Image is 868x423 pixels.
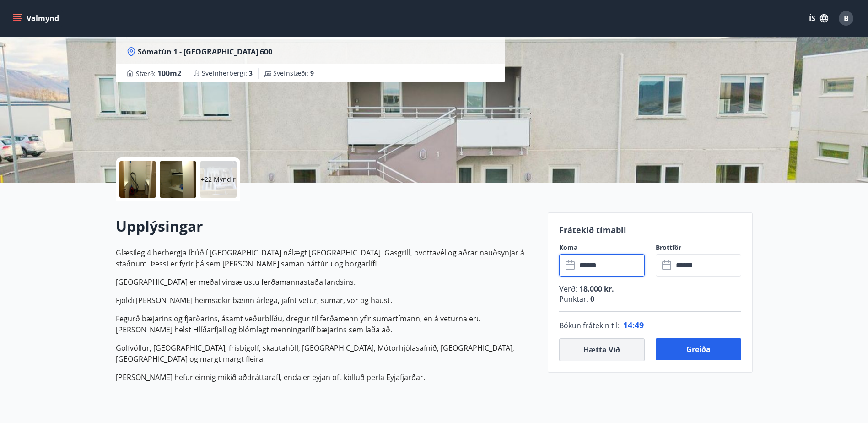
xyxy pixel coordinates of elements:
span: Bókun frátekin til : [559,320,620,331]
span: 9 [310,69,314,77]
label: Koma [559,243,645,252]
span: B [844,13,849,23]
span: 100 m2 [157,68,181,78]
p: [GEOGRAPHIC_DATA] er meðal vinsælustu ferðamannastaða landsins. [116,277,537,287]
p: Glæsileg 4 herbergja íbúð í [GEOGRAPHIC_DATA] nálægt [GEOGRAPHIC_DATA]. Gasgrill, þvottavél og að... [116,247,537,269]
p: [PERSON_NAME] hefur einnig mikið aðdráttarafl, enda er eyjan oft kölluð perla Eyjafjarðar. [116,372,537,383]
button: menu [11,10,63,27]
span: Stærð : [136,68,181,79]
button: Hætta við [559,338,645,361]
span: 0 [588,294,594,304]
span: 3 [249,69,253,77]
button: ÍS [804,10,833,27]
span: 49 [635,320,644,331]
h2: Upplýsingar [116,216,537,236]
span: Svefnherbergi : [202,69,253,78]
p: Verð : [559,284,741,294]
p: Fegurð bæjarins og fjarðarins, ásamt veðurblíðu, dregur til ferðamenn yfir sumartímann, en á vetu... [116,313,537,335]
p: Golfvöllur, [GEOGRAPHIC_DATA], frisbígolf, skautahöll, [GEOGRAPHIC_DATA], Mótorhjólasafnið, [GEOG... [116,342,537,364]
p: Punktar : [559,294,741,304]
p: Fjöldi [PERSON_NAME] heimsækir bæinn árlega, jafnt vetur, sumar, vor og haust. [116,295,537,306]
span: Sómatún 1 - [GEOGRAPHIC_DATA] 600 [138,47,272,57]
span: 18.000 kr. [577,284,614,294]
span: Svefnstæði : [273,69,314,78]
p: +22 Myndir [201,175,236,184]
p: Frátekið tímabil [559,224,741,236]
span: 14 : [623,320,635,331]
button: Greiða [656,338,741,360]
label: Brottför [656,243,741,252]
button: B [835,7,857,29]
